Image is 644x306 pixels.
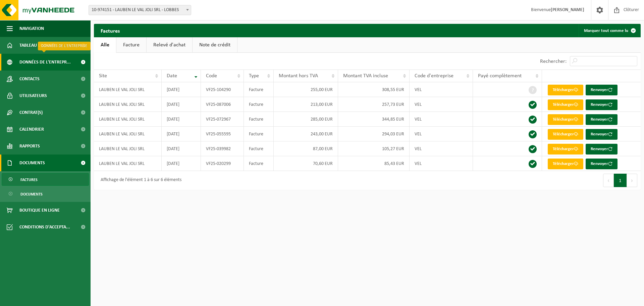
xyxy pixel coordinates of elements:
td: 257,73 EUR [338,97,409,112]
td: 285,00 EUR [274,112,338,127]
td: 255,00 EUR [274,82,338,97]
a: Télécharger [548,99,583,110]
button: Next [627,174,637,187]
span: Navigation [19,20,44,37]
td: LAUBEN LE VAL JOLI SRL [94,82,162,97]
td: VEL [410,82,473,97]
a: Télécharger [548,114,583,125]
span: Boutique en ligne [19,202,60,219]
td: VEL [410,141,473,156]
span: Conditions d'accepta... [19,219,70,235]
td: VEL [410,97,473,112]
a: Documents [2,187,89,200]
td: VEL [410,127,473,141]
a: Note de crédit [193,37,237,53]
td: Facture [244,127,274,141]
td: 308,55 EUR [338,82,409,97]
td: VEL [410,112,473,127]
td: VF25-055595 [201,127,244,141]
td: Facture [244,112,274,127]
td: VEL [410,156,473,171]
span: Montant hors TVA [279,73,318,79]
button: Renvoyer [586,159,618,169]
button: Renvoyer [586,114,618,125]
span: Calendrier [19,121,44,138]
td: VF25-039982 [201,141,244,156]
span: Documents [19,155,45,171]
a: Télécharger [548,159,583,169]
td: VF25-104290 [201,82,244,97]
a: Relevé d'achat [147,37,192,53]
td: 70,60 EUR [274,156,338,171]
a: Télécharger [548,85,583,95]
td: LAUBEN LE VAL JOLI SRL [94,97,162,112]
td: VF25-072967 [201,112,244,127]
td: 344,85 EUR [338,112,409,127]
span: Données de l'entrepr... [19,54,71,71]
td: 213,00 EUR [274,97,338,112]
td: Facture [244,82,274,97]
span: Code [206,73,217,79]
span: Date [167,73,177,79]
div: Affichage de l'élément 1 à 6 sur 6 éléments [97,174,181,186]
span: Rapports [19,138,40,155]
button: Renvoyer [586,85,618,95]
td: Facture [244,156,274,171]
td: Facture [244,97,274,112]
a: Factures [2,173,89,186]
button: Renvoyer [586,129,618,140]
td: 105,27 EUR [338,141,409,156]
td: LAUBEN LE VAL JOLI SRL [94,156,162,171]
a: Facture [116,37,146,53]
td: 294,03 EUR [338,127,409,141]
strong: [PERSON_NAME] [551,7,584,12]
span: 10-974151 - LAUBEN LE VAL JOLI SRL - LOBBES [89,5,191,15]
td: [DATE] [162,156,201,171]
button: Previous [603,174,614,187]
span: Factures [20,173,38,186]
td: Facture [244,141,274,156]
td: LAUBEN LE VAL JOLI SRL [94,141,162,156]
button: 1 [614,174,627,187]
td: LAUBEN LE VAL JOLI SRL [94,127,162,141]
span: Site [99,73,107,79]
td: [DATE] [162,127,201,141]
label: Rechercher: [540,59,567,64]
span: Contrat(s) [19,104,43,121]
h2: Factures [94,24,126,37]
span: Contacts [19,71,40,87]
td: VF25-020299 [201,156,244,171]
button: Renvoyer [586,144,618,155]
span: Payé complètement [478,73,522,79]
td: 85,43 EUR [338,156,409,171]
td: VF25-087006 [201,97,244,112]
span: Utilisateurs [19,87,47,104]
td: [DATE] [162,141,201,156]
td: LAUBEN LE VAL JOLI SRL [94,112,162,127]
button: Marquer tout comme lu [579,24,640,37]
span: Tableau de bord [19,37,56,54]
span: Code d'entreprise [415,73,453,79]
td: [DATE] [162,82,201,97]
td: [DATE] [162,97,201,112]
td: 243,00 EUR [274,127,338,141]
span: Type [249,73,259,79]
button: Renvoyer [586,99,618,110]
a: Alle [94,37,116,53]
span: Montant TVA incluse [343,73,388,79]
td: [DATE] [162,112,201,127]
td: 87,00 EUR [274,141,338,156]
span: 10-974151 - LAUBEN LE VAL JOLI SRL - LOBBES [89,5,191,15]
a: Télécharger [548,129,583,140]
span: Documents [20,188,43,201]
a: Télécharger [548,144,583,155]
